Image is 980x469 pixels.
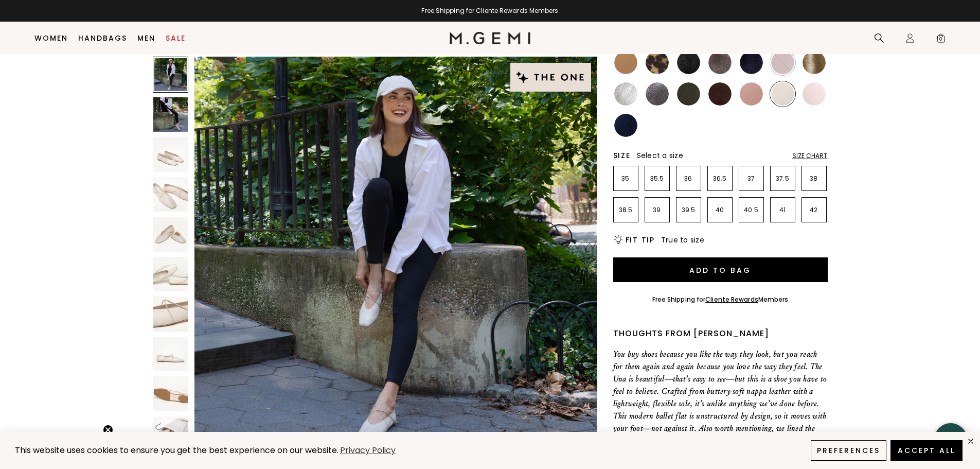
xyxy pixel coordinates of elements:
button: Add to Bag [613,257,828,282]
a: Women [34,34,68,42]
img: Black [677,51,700,74]
img: The Una [153,416,188,451]
span: Select a size [637,150,683,161]
a: Men [137,34,155,42]
img: Antique Rose [740,82,763,106]
img: M.Gemi [450,32,530,44]
button: Accept All [890,440,963,461]
a: Privacy Policy (opens in a new tab) [338,444,397,457]
a: Sale [166,34,186,42]
img: Midnight Blue [740,51,763,74]
div: Free Shipping for Members [652,296,789,304]
p: 38 [802,175,826,183]
p: 35 [614,175,638,183]
p: 40.5 [739,206,763,214]
p: 39.5 [676,206,701,214]
img: Light Tan [614,51,637,74]
a: Handbags [78,34,127,42]
img: The Una [153,376,188,411]
img: The One tag [510,63,591,92]
img: Cocoa [708,51,732,74]
img: The Una [153,137,188,172]
p: 36.5 [708,175,732,183]
img: Gold [803,51,826,74]
img: The Una [153,97,188,132]
p: 37.5 [771,175,795,183]
img: The Una [153,257,188,292]
span: 0 [936,35,946,45]
div: Size Chart [792,152,828,160]
img: Leopard Print [646,51,669,74]
img: The Una [194,57,597,459]
p: 37 [739,175,763,183]
img: Chocolate [708,82,732,106]
p: 40 [708,206,732,214]
img: The Una [153,297,188,332]
span: True to size [661,235,704,245]
div: Thoughts from [PERSON_NAME] [613,327,828,340]
img: Burgundy [771,51,794,74]
p: 35.5 [645,175,669,183]
img: The Una [153,177,188,212]
p: 36 [676,175,701,183]
img: Silver [614,82,637,106]
p: 39 [645,206,669,214]
img: Ballerina Pink [803,82,826,106]
h2: Size [613,151,631,160]
p: 41 [771,206,795,214]
span: This website uses cookies to ensure you get the best experience on our website. [15,444,338,456]
h2: Fit Tip [626,236,655,244]
img: The Una [153,217,188,252]
img: Gunmetal [646,82,669,106]
p: 38.5 [614,206,638,214]
button: Preferences [811,440,886,461]
button: Close teaser [103,425,113,435]
div: close [967,437,975,445]
img: Navy [614,114,637,137]
p: 42 [802,206,826,214]
p: You buy shoes because you like the way they look, but you reach for them again and again because ... [613,348,828,459]
img: The Una [153,337,188,372]
a: Cliente Rewards [705,295,758,304]
img: Ecru [771,82,794,106]
img: Military [677,82,700,106]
